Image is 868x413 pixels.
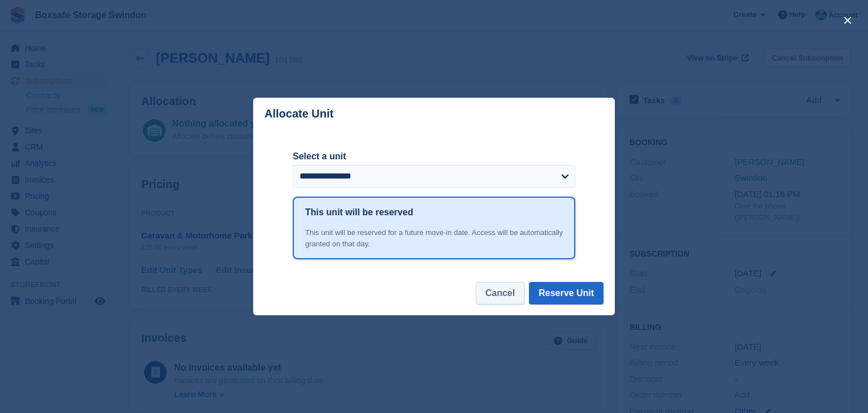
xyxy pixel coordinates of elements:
[839,11,857,29] button: close
[476,282,524,305] button: Cancel
[264,107,333,120] p: Allocate Unit
[305,206,413,219] h1: This unit will be reserved
[293,150,575,163] label: Select a unit
[305,227,563,249] div: This unit will be reserved for a future move-in date. Access will be automatically granted on tha...
[529,282,604,305] button: Reserve Unit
